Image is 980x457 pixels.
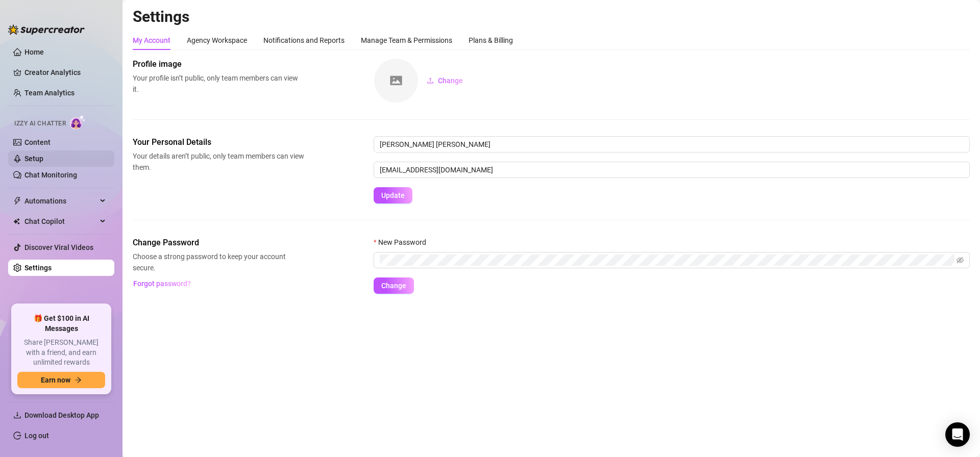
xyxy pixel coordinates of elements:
[374,277,414,294] button: Change
[427,77,434,84] span: upload
[469,35,513,46] div: Plans & Billing
[75,376,82,384] span: arrow-right
[133,280,191,288] span: Forgot password?
[24,64,106,81] a: Creator Analytics
[24,138,51,146] a: Content
[14,119,66,129] span: Izzy AI Chatter
[419,72,471,89] button: Change
[70,115,86,130] img: AI Chatter
[361,35,452,46] div: Manage Team & Permissions
[374,59,418,103] img: square-placeholder.png
[957,257,964,264] span: eye-invisible
[374,136,970,153] input: Enter name
[374,187,412,204] button: Update
[24,411,99,419] span: Download Desktop App
[24,89,75,97] a: Team Analytics
[17,372,105,388] button: Earn nowarrow-right
[381,191,405,199] span: Update
[24,243,93,251] a: Discover Viral Videos
[13,197,21,205] span: thunderbolt
[17,338,105,368] span: Share [PERSON_NAME] with a friend, and earn unlimited rewards
[133,72,304,95] span: Your profile isn’t public, only team members can view it.
[187,35,247,46] div: Agency Workspace
[133,136,304,148] span: Your Personal Details
[24,155,43,163] a: Setup
[133,237,304,249] span: Change Password
[374,162,970,178] input: Enter new email
[374,237,433,248] label: New Password
[438,77,463,85] span: Change
[133,7,970,27] h2: Settings
[13,218,20,225] img: Chat Copilot
[24,193,97,209] span: Automations
[13,411,21,419] span: download
[8,24,85,35] img: logo-BBDzfeDw.svg
[24,48,44,56] a: Home
[133,275,191,292] button: Forgot password?
[263,35,345,46] div: Notifications and Reports
[24,264,52,272] a: Settings
[17,314,105,334] span: 🎁 Get $100 in AI Messages
[133,35,170,46] div: My Account
[24,213,97,230] span: Chat Copilot
[24,431,49,440] a: Log out
[380,255,954,266] input: New Password
[133,58,304,70] span: Profile image
[41,376,70,384] span: Earn now
[133,150,304,173] span: Your details aren’t public, only team members can view them.
[945,422,970,447] div: Open Intercom Messenger
[24,171,77,179] a: Chat Monitoring
[133,251,304,273] span: Choose a strong password to keep your account secure.
[381,282,406,290] span: Change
